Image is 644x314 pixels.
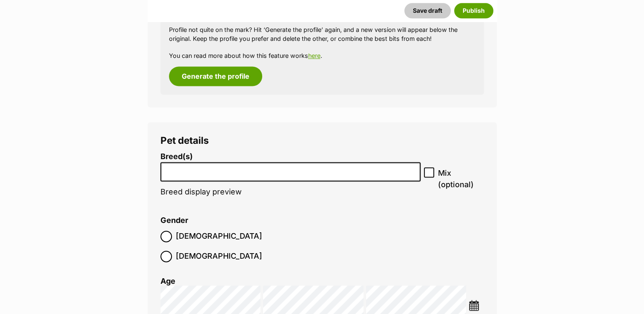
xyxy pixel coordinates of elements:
[308,52,321,59] a: here
[404,3,451,18] button: Save draft
[438,167,484,190] span: Mix (optional)
[160,134,209,146] span: Pet details
[454,3,493,18] button: Publish
[176,231,262,242] span: [DEMOGRAPHIC_DATA]
[160,152,421,206] li: Breed display preview
[160,216,188,225] label: Gender
[169,51,475,60] p: You can read more about how this feature works .
[160,277,175,285] label: Age
[169,66,262,86] button: Generate the profile
[176,251,262,262] span: [DEMOGRAPHIC_DATA]
[469,300,479,311] img: ...
[169,25,475,43] p: Profile not quite on the mark? Hit ‘Generate the profile’ again, and a new version will appear be...
[160,152,421,161] label: Breed(s)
